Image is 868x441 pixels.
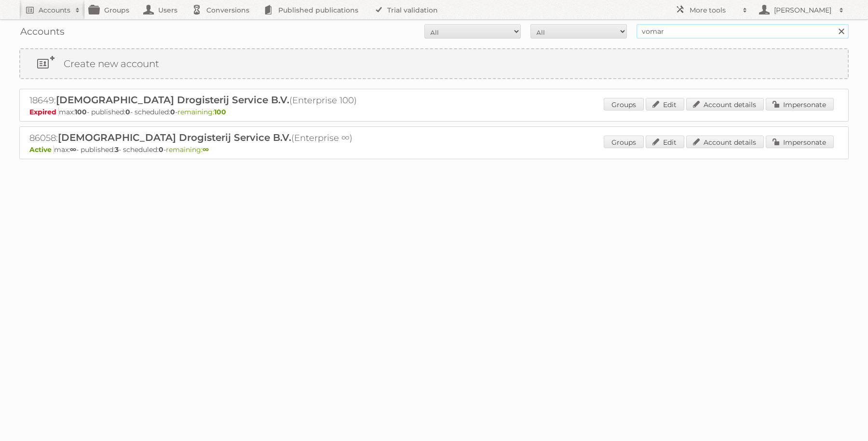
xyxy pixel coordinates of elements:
p: max: - published: - scheduled: - [29,145,839,154]
a: Account details [686,98,764,110]
span: Expired [29,108,59,116]
a: Impersonate [766,136,834,148]
a: Account details [686,136,764,148]
strong: 100 [214,108,226,116]
h2: [PERSON_NAME] [772,5,834,15]
a: Groups [604,136,644,148]
strong: ∞ [70,145,76,154]
strong: 0 [159,145,163,154]
a: Edit [646,98,684,110]
h2: 86058: (Enterprise ∞) [29,132,367,144]
span: remaining: [166,145,209,154]
strong: ∞ [203,145,209,154]
a: Groups [604,98,644,110]
strong: 0 [125,108,130,116]
span: remaining: [177,108,226,116]
strong: 3 [115,145,119,154]
strong: 0 [170,108,175,116]
span: Active [29,145,54,154]
a: Create new account [20,49,848,78]
h2: More tools [690,5,738,15]
h2: 18649: (Enterprise 100) [29,94,367,107]
span: [DEMOGRAPHIC_DATA] Drogisterij Service B.V. [56,94,289,106]
h2: Accounts [39,5,70,15]
a: Impersonate [766,98,834,110]
span: [DEMOGRAPHIC_DATA] Drogisterij Service B.V. [58,132,291,143]
a: Edit [646,136,684,148]
strong: 100 [75,108,87,116]
p: max: - published: - scheduled: - [29,108,839,116]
